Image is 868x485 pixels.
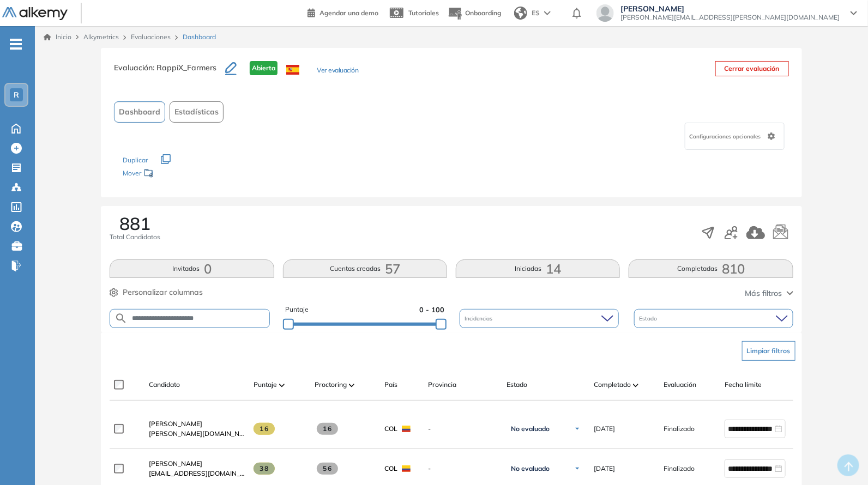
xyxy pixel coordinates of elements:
[408,9,439,17] span: Tutoriales
[123,164,232,184] div: Mover
[419,305,444,315] span: 0 - 100
[315,380,347,390] span: Proctoring
[465,314,495,323] span: Incidencias
[285,305,309,315] span: Puntaje
[664,424,695,434] span: Finalizado
[384,380,397,390] span: País
[308,5,378,19] a: Agendar una demo
[110,287,203,298] button: Personalizar columnas
[320,9,378,17] span: Agendar una demo
[250,61,278,75] span: Abierta
[690,132,763,141] span: Configuraciones opcionales
[594,464,615,474] span: [DATE]
[283,259,447,278] button: Cuentas creadas57
[149,429,245,439] span: [PERSON_NAME][DOMAIN_NAME][EMAIL_ADDRESS][DOMAIN_NAME]
[2,7,68,21] img: Logo
[633,384,638,387] img: [missing "en.ARROW_ALT" translation]
[114,312,128,325] img: SEARCH_ALT
[629,259,793,278] button: Completadas810
[664,380,696,390] span: Evaluación
[511,464,550,473] span: No evaluado
[574,426,581,432] img: Ícono de flecha
[574,465,581,472] img: Ícono de flecha
[620,4,840,13] span: [PERSON_NAME]
[110,232,160,242] span: Total Candidatos
[745,288,782,299] span: Más filtros
[149,459,202,468] span: [PERSON_NAME]
[384,464,397,474] span: COL
[514,7,527,20] img: world
[428,464,498,474] span: -
[254,463,275,475] span: 38
[465,9,501,17] span: Onboarding
[428,380,456,390] span: Provincia
[119,215,150,232] span: 881
[544,11,551,15] img: arrow
[317,423,338,435] span: 16
[149,419,245,429] a: [PERSON_NAME]
[254,423,275,435] span: 16
[153,63,216,72] span: : RappiX_Farmers
[384,424,397,434] span: COL
[317,65,358,77] button: Ver evaluación
[174,106,219,118] span: Estadísticas
[620,13,840,22] span: [PERSON_NAME][EMAIL_ADDRESS][PERSON_NAME][DOMAIN_NAME]
[83,33,119,41] span: Alkymetrics
[170,101,224,123] button: Estadísticas
[594,380,631,390] span: Completado
[428,424,498,434] span: -
[183,32,216,42] span: Dashboard
[511,425,550,433] span: No evaluado
[664,464,695,474] span: Finalizado
[14,90,19,99] span: R
[123,156,148,164] span: Duplicar
[286,65,299,75] img: ESP
[279,384,285,387] img: [missing "en.ARROW_ALT" translation]
[715,61,789,76] button: Cerrar evaluación
[507,380,527,390] span: Estado
[114,101,165,123] button: Dashboard
[131,33,171,41] a: Evaluaciones
[532,8,540,18] span: ES
[402,465,411,472] img: COL
[110,259,274,278] button: Invitados0
[149,469,245,478] span: [EMAIL_ADDRESS][DOMAIN_NAME]
[742,341,795,361] button: Limpiar filtros
[123,287,203,298] span: Personalizar columnas
[634,309,793,328] div: Estado
[685,123,785,150] div: Configuraciones opcionales
[460,309,619,328] div: Incidencias
[114,61,225,84] h3: Evaluación
[456,259,620,278] button: Iniciadas14
[149,459,245,469] a: [PERSON_NAME]
[254,380,277,390] span: Puntaje
[745,288,793,299] button: Más filtros
[44,32,71,42] a: Inicio
[448,2,501,25] button: Onboarding
[317,463,338,475] span: 56
[10,43,22,45] i: -
[119,106,160,118] span: Dashboard
[149,420,202,428] span: [PERSON_NAME]
[725,380,762,390] span: Fecha límite
[349,384,354,387] img: [missing "en.ARROW_ALT" translation]
[594,424,615,434] span: [DATE]
[149,380,180,390] span: Candidato
[640,314,660,323] span: Estado
[402,426,411,432] img: COL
